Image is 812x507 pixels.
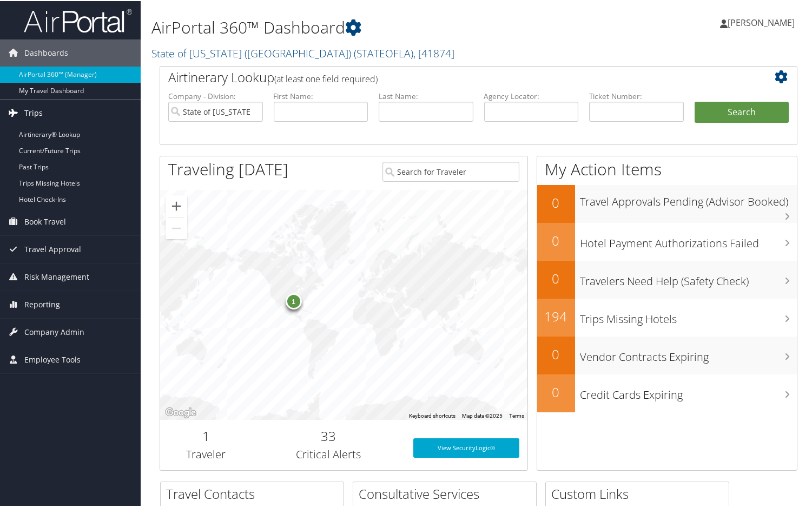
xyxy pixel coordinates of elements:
[382,161,519,181] input: Search for Traveler
[24,290,60,317] span: Reporting
[537,298,797,335] a: 194Trips Missing Hotels
[537,335,797,373] a: 0Vendor Contracts Expiring
[484,90,579,101] label: Agency Locator:
[379,90,473,101] label: Last Name:
[168,426,244,444] h2: 1
[509,412,524,418] a: Terms (opens in new tab)
[359,484,536,502] h2: Consultative Services
[537,222,797,260] a: 0Hotel Payment Authorizations Failed
[537,231,575,249] h2: 0
[580,267,797,288] h3: Travelers Need Help (Safety Check)
[168,157,288,180] h1: Traveling [DATE]
[589,90,684,101] label: Ticket Number:
[166,216,187,238] button: Zoom out
[168,446,244,461] h3: Traveler
[24,262,89,289] span: Risk Management
[537,268,575,287] h2: 0
[163,405,199,419] img: Google
[274,90,368,101] label: First Name:
[168,67,736,85] h2: Airtinerary Lookup
[24,7,132,32] img: airportal-logo.png
[580,343,797,364] h3: Vendor Contracts Expiring
[413,45,454,60] span: , [ 41874 ]
[24,207,66,234] span: Book Travel
[24,318,84,345] span: Company Admin
[537,193,575,211] h2: 0
[151,15,587,38] h1: AirPortal 360™ Dashboard
[551,484,729,502] h2: Custom Links
[260,426,397,444] h2: 33
[409,411,455,419] button: Keyboard shortcuts
[462,412,503,418] span: Map data ©2025
[537,306,575,325] h2: 194
[537,373,797,411] a: 0Credit Cards Expiring
[537,157,797,180] h1: My Action Items
[260,446,397,461] h3: Critical Alerts
[728,16,795,28] span: [PERSON_NAME]
[24,235,81,262] span: Travel Approval
[695,101,789,122] button: Search
[274,72,378,84] span: (at least one field required)
[720,5,806,38] a: [PERSON_NAME]
[537,260,797,298] a: 0Travelers Need Help (Safety Check)
[24,38,68,65] span: Dashboards
[413,437,519,457] a: View SecurityLogic®
[168,90,263,101] label: Company - Division:
[580,229,797,250] h3: Hotel Payment Authorizations Failed
[354,45,413,60] span: ( STATEOFLA )
[166,194,187,216] button: Zoom in
[580,188,797,208] h3: Travel Approvals Pending (Advisor Booked)
[24,345,81,372] span: Employee Tools
[285,292,301,308] div: 1
[537,184,797,222] a: 0Travel Approvals Pending (Advisor Booked)
[166,484,344,502] h2: Travel Contacts
[537,382,575,400] h2: 0
[163,405,199,419] a: Open this area in Google Maps (opens a new window)
[537,344,575,363] h2: 0
[580,381,797,401] h3: Credit Cards Expiring
[24,98,43,126] span: Trips
[580,305,797,326] h3: Trips Missing Hotels
[151,45,454,60] a: State of [US_STATE] ([GEOGRAPHIC_DATA])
